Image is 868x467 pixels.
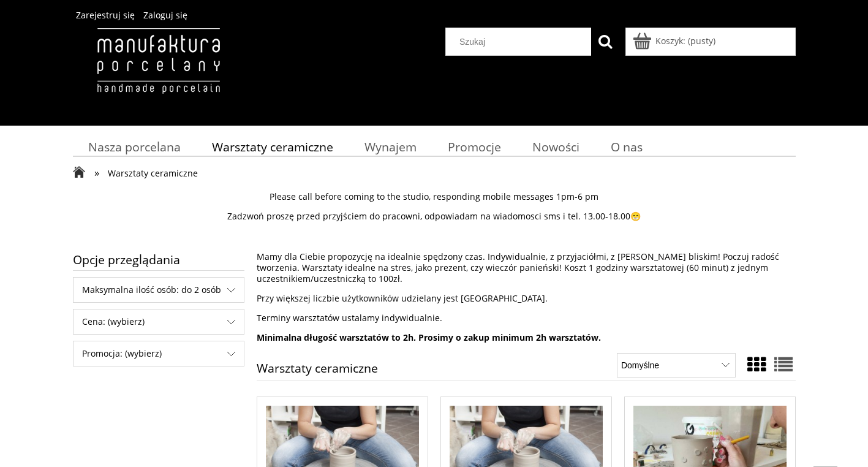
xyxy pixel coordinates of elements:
span: Promocja: (wybierz) [74,341,244,366]
span: Opcje przeglądania [73,249,244,270]
select: Sortuj wg [617,353,735,378]
div: Filtruj [73,309,244,335]
span: Warsztaty ceramiczne [212,139,333,155]
a: Nowości [516,135,595,159]
span: » [94,165,99,180]
input: Szukaj w sklepie [450,28,591,55]
p: Terminy warsztatów ustalamy indywidualnie. [257,313,796,324]
span: Nowości [532,139,579,155]
h1: Warsztaty ceramiczne [257,362,378,381]
a: Wynajem [349,135,432,159]
strong: Minimalna długość warsztatów to 2h. Prosimy o zakup minimum 2h warsztatów. [257,332,601,343]
a: Widok pełny [774,352,793,377]
div: Filtruj [73,341,244,366]
p: Please call before coming to the studio, responding mobile messages 1pm-6 pm [73,191,796,202]
p: Przy większej liczbie użytkowników udzielany jest [GEOGRAPHIC_DATA]. [257,293,796,304]
a: Widok ze zdjęciem [747,352,766,377]
a: O nas [595,135,658,159]
a: Zarejestruj się [76,9,135,21]
span: Warsztaty ceramiczne [108,167,198,179]
a: Zaloguj się [143,9,187,21]
span: O nas [611,139,643,155]
div: Filtruj [73,277,244,303]
img: Manufaktura Porcelany [73,28,244,120]
a: Promocje [432,135,516,159]
a: Warsztaty ceramiczne [196,135,349,159]
span: Maksymalna ilość osób: do 2 osób [74,278,244,302]
span: Cena: (wybierz) [74,309,244,334]
p: Zadzwoń proszę przed przyjściem do pracowni, odpowiadam na wiadomosci sms i tel. 13.00-18.00😁 [73,211,796,222]
p: Mamy dla Ciebie propozycję na idealnie spędzony czas. Indywidualnie, z przyjaciółmi, z [PERSON_NA... [257,251,796,284]
b: (pusty) [688,35,715,47]
span: Promocje [448,139,501,155]
a: Nasza porcelana [73,135,197,159]
span: Wynajem [364,139,417,155]
span: Koszyk: [655,35,685,47]
a: Produkty w koszyku 0. Przejdź do koszyka [635,35,715,47]
span: Nasza porcelana [88,139,181,155]
button: Szukaj [591,28,619,56]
